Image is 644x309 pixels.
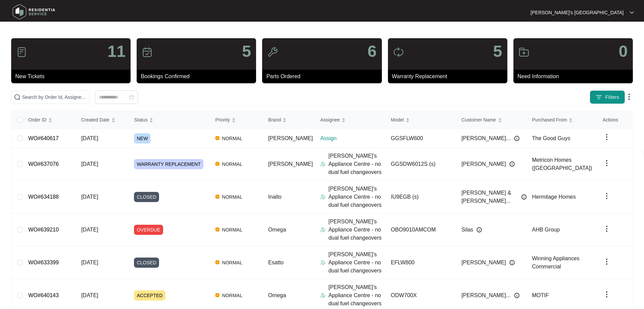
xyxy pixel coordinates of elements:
[514,293,520,298] img: Info icon
[514,136,520,141] img: Info icon
[603,159,611,167] img: dropdown arrow
[23,111,76,129] th: Order ID
[532,256,580,269] span: Winning Appliances Commercial
[219,226,245,234] span: NORMAL
[134,159,203,169] span: WARRANTY REPLACEMENT
[386,214,456,246] td: OBO9010AMCOM
[493,43,502,60] p: 5
[462,134,511,142] span: [PERSON_NAME]...
[386,148,456,181] td: GGSDW6012S (s)
[519,47,529,58] img: icon
[76,111,129,129] th: Created Date
[320,260,326,265] img: Assigner Icon
[320,161,326,167] img: Assigner Icon
[268,292,286,298] span: Omega
[16,47,27,58] img: icon
[509,161,515,167] img: Info icon
[81,161,98,167] span: [DATE]
[81,292,98,298] span: [DATE]
[625,93,633,101] img: dropdown arrow
[590,90,625,104] button: filter iconFilters
[81,116,109,124] span: Created Date
[328,185,385,209] p: [PERSON_NAME]'s Appliance Centre - no dual fuel changeovers
[215,227,219,231] img: Vercel Logo
[142,47,153,58] img: icon
[392,72,507,81] p: Warranty Replacement
[605,94,619,101] span: Filters
[242,43,251,60] p: 5
[386,111,456,129] th: Model
[28,135,59,141] a: WO#640617
[315,111,385,129] th: Assignee
[215,293,219,297] img: Vercel Logo
[134,258,159,268] span: CLOSED
[462,160,506,168] span: [PERSON_NAME]
[391,116,404,124] span: Model
[328,152,385,176] p: [PERSON_NAME]'s Appliance Centre - no dual fuel changeovers
[521,194,527,200] img: Info icon
[630,11,634,14] img: dropdown arrow
[28,227,59,233] a: WO#639210
[320,293,326,298] img: Assigner Icon
[268,135,313,141] span: [PERSON_NAME]
[108,43,125,60] p: 11
[81,227,98,233] span: [DATE]
[320,194,326,200] img: Assigner Icon
[215,195,219,199] img: Vercel Logo
[215,162,219,166] img: Vercel Logo
[219,259,245,267] span: NORMAL
[518,72,633,81] p: Need Information
[28,260,59,265] a: WO#633399
[462,291,511,300] span: [PERSON_NAME]...
[532,227,560,233] span: AHB Group
[603,225,611,233] img: dropdown arrow
[268,116,281,124] span: Brand
[532,135,570,141] span: The Good Guys
[134,116,148,124] span: Status
[28,292,59,298] a: WO#640143
[603,290,611,299] img: dropdown arrow
[476,227,482,233] img: Info icon
[532,292,549,298] span: MOTIF
[81,194,98,200] span: [DATE]
[386,129,456,148] td: GGSFLW600
[268,161,313,167] span: [PERSON_NAME]
[14,94,21,101] img: search-icon
[215,260,219,264] img: Vercel Logo
[320,227,326,233] img: Assigner Icon
[320,134,385,142] p: Assign
[81,260,98,265] span: [DATE]
[28,116,46,124] span: Order ID
[266,72,382,81] p: Parts Ordered
[509,260,515,265] img: Info icon
[268,227,286,233] span: Omega
[532,116,567,124] span: Purchased From
[328,218,385,242] p: [PERSON_NAME]'s Appliance Centre - no dual fuel changeovers
[603,133,611,141] img: dropdown arrow
[81,135,98,141] span: [DATE]
[462,189,518,205] span: [PERSON_NAME] & [PERSON_NAME]...
[462,259,506,267] span: [PERSON_NAME]
[219,291,245,300] span: NORMAL
[456,111,527,129] th: Customer Name
[596,94,602,101] img: filter icon
[368,43,377,60] p: 6
[263,111,315,129] th: Brand
[28,194,59,200] a: WO#634188
[134,290,165,301] span: ACCEPTED
[619,43,628,60] p: 0
[22,93,86,101] input: Search by Order Id, Assignee Name, Customer Name, Brand and Model
[219,193,245,201] span: NORMAL
[28,161,59,167] a: WO#637076
[320,116,340,124] span: Assignee
[134,192,159,202] span: CLOSED
[532,157,592,171] span: Metricon Homes ([GEOGRAPHIC_DATA])
[219,134,245,142] span: NORMAL
[129,111,210,129] th: Status
[268,260,284,265] span: Esatto
[134,133,151,144] span: NEW
[134,225,163,235] span: OVERDUE
[15,72,131,81] p: New Tickets
[597,111,632,129] th: Actions
[393,47,404,58] img: icon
